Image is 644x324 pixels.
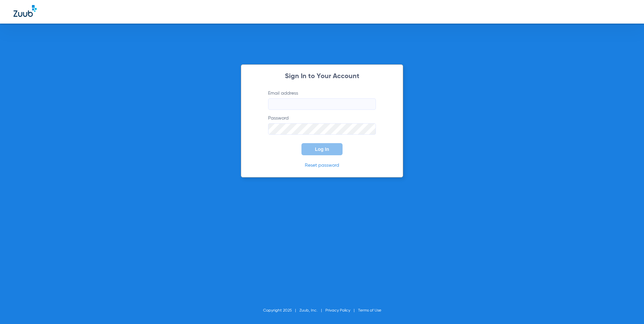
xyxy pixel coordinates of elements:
[325,309,350,313] a: Privacy Policy
[268,123,376,135] input: Password
[358,309,381,313] a: Terms of Use
[13,5,37,17] img: Zuub Logo
[268,115,376,135] label: Password
[299,307,325,314] li: Zuub, Inc.
[258,73,386,80] h2: Sign In to Your Account
[610,292,644,324] iframe: Chat Widget
[268,90,376,110] label: Email address
[268,98,376,110] input: Email address
[301,143,343,155] button: Log In
[315,147,329,152] span: Log In
[263,307,299,314] li: Copyright 2025
[305,163,339,168] a: Reset password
